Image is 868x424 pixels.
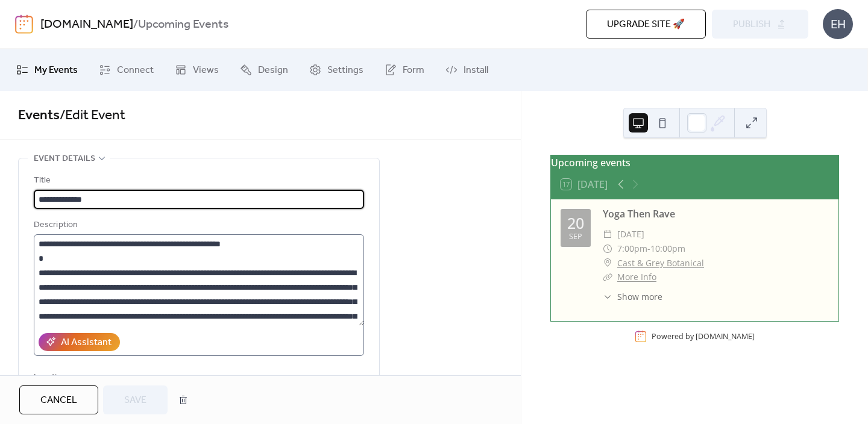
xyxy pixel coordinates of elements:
[464,63,488,78] span: Install
[617,271,656,282] a: More Info
[60,102,125,129] span: / Edit Event
[166,54,228,86] a: Views
[61,335,112,350] div: AI Assistant
[34,370,362,385] div: Location
[40,393,77,408] span: Cancel
[586,10,706,39] button: Upgrade site 🚀
[436,54,497,86] a: Install
[300,54,373,86] a: Settings
[603,290,662,303] button: ​Show more
[551,155,838,170] div: Upcoming events
[117,63,154,78] span: Connect
[34,152,95,166] span: Event details
[603,207,675,220] a: Yoga Then Rave
[7,54,87,86] a: My Events
[18,102,60,129] a: Events
[376,54,433,86] a: Form
[569,233,582,241] div: Sep
[617,227,644,242] span: [DATE]
[19,385,98,414] button: Cancel
[567,216,584,231] div: 20
[617,290,662,303] span: Show more
[34,173,362,188] div: Title
[403,63,424,78] span: Form
[823,9,853,39] div: EH
[603,270,612,284] div: ​
[15,14,33,34] img: logo
[231,54,297,86] a: Design
[133,13,138,36] b: /
[607,17,685,32] span: Upgrade site 🚀
[617,256,704,270] a: Cast & Grey Botanical
[258,63,288,78] span: Design
[327,63,363,78] span: Settings
[603,242,612,256] div: ​
[603,227,612,242] div: ​
[617,242,647,256] span: 7:00pm
[650,242,685,256] span: 10:00pm
[696,331,755,341] a: [DOMAIN_NAME]
[40,13,133,36] a: [DOMAIN_NAME]
[603,256,612,270] div: ​
[647,242,650,256] span: -
[34,63,78,78] span: My Events
[90,54,163,86] a: Connect
[39,333,120,351] button: AI Assistant
[652,331,755,341] div: Powered by
[193,63,219,78] span: Views
[34,218,362,232] div: Description
[138,13,228,36] b: Upcoming Events
[603,290,612,303] div: ​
